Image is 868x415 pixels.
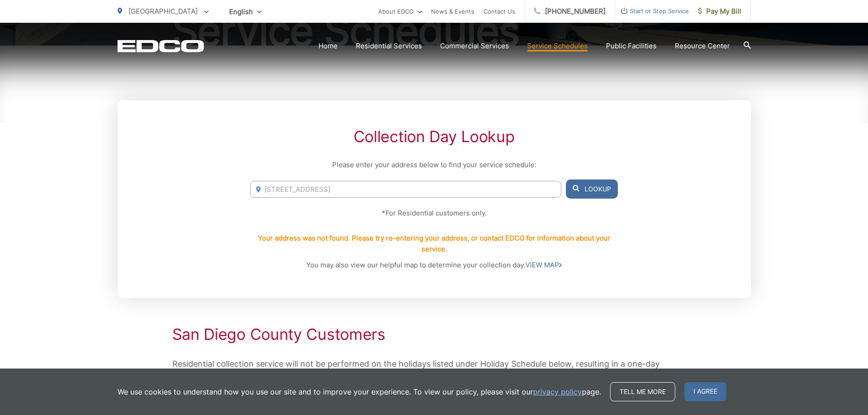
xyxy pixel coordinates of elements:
a: Contact Us [483,6,515,17]
a: News & Events [431,6,474,17]
p: Please enter your address below to find your service schedule: [250,159,617,170]
button: Lookup [566,179,618,199]
a: Residential Services [356,41,422,51]
a: Resource Center [675,41,730,51]
a: Tell me more [610,382,675,401]
h2: San Diego County Customers [172,325,696,343]
a: Commercial Services [440,41,509,51]
p: Your address was not found. Please try re-entering your address, or contact EDCO for information ... [250,233,617,255]
a: privacy policy [533,386,582,397]
span: I agree [684,382,726,401]
span: English [222,4,268,20]
span: [GEOGRAPHIC_DATA] [128,7,198,15]
p: We use cookies to understand how you use our site and to improve your experience. To view our pol... [118,386,601,397]
h2: Collection Day Lookup [250,128,617,146]
p: Residential collection service will not be performed on the holidays listed under Holiday Schedul... [172,357,696,384]
input: Enter Address [250,181,561,198]
a: Home [318,41,338,51]
a: EDCD logo. Return to the homepage. [118,40,204,52]
p: *For Residential customers only. [250,208,617,219]
a: VIEW MAP [525,260,562,271]
span: Pay My Bill [698,6,741,17]
p: You may also view our helpful map to determine your collection day. [250,260,617,271]
a: Public Facilities [606,41,657,51]
a: About EDCO [378,6,422,17]
a: Service Schedules [527,41,588,51]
